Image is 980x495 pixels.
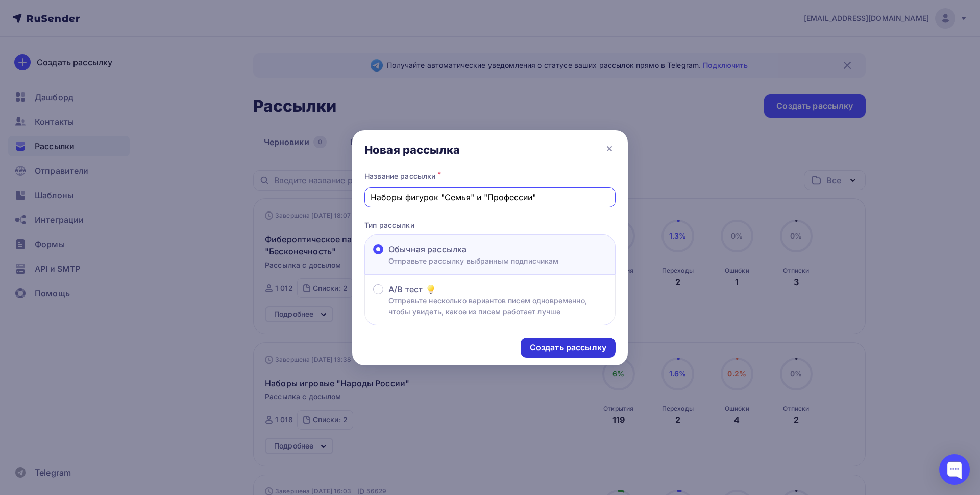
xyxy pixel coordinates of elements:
span: Обычная рассылка [388,243,467,255]
p: Отправьте рассылку выбранным подписчикам [388,255,559,266]
span: A/B тест [388,283,423,295]
p: Отправьте несколько вариантов писем одновременно, чтобы увидеть, какое из писем работает лучше [388,295,607,317]
p: Тип рассылки [364,220,616,230]
input: Придумайте название рассылки [371,191,610,203]
div: Создать рассылку [530,342,606,353]
div: Новая рассылка [364,143,460,157]
div: Название рассылки [364,169,616,183]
